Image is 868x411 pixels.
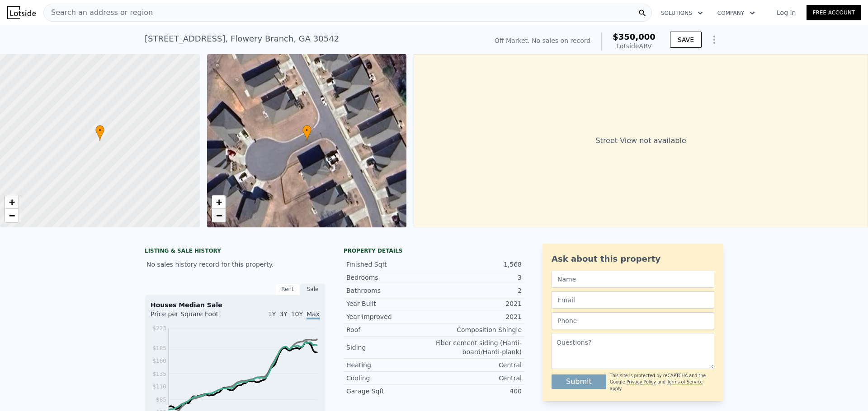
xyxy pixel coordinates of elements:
[654,5,710,21] button: Solutions
[346,286,434,295] div: Bathrooms
[156,397,166,403] tspan: $85
[434,325,522,334] div: Composition Shingle
[346,273,434,282] div: Bedrooms
[268,310,276,318] span: 1Y
[291,310,303,318] span: 10Y
[216,210,222,221] span: −
[346,374,434,383] div: Cooling
[151,309,235,324] div: Price per Square Foot
[434,260,522,269] div: 1,568
[145,32,339,45] div: [STREET_ADDRESS] , Flowery Branch , GA 30542
[44,7,153,18] span: Search an address or region
[705,31,723,49] button: Show Options
[9,210,15,221] span: −
[627,379,656,384] a: Privacy Policy
[152,358,166,364] tspan: $160
[95,126,104,134] span: •
[145,247,325,256] div: LISTING & SALE HISTORY
[434,338,522,356] div: Fiber cement siding (Hardi-board/Hardi-plank)
[212,195,226,209] a: Zoom in
[434,360,522,369] div: Central
[152,325,166,332] tspan: $223
[145,256,325,272] div: No sales history record for this property.
[552,253,714,265] div: Ask about this property
[346,360,434,369] div: Heating
[5,195,19,209] a: Zoom in
[346,343,434,352] div: Siding
[346,299,434,308] div: Year Built
[152,383,166,390] tspan: $110
[275,283,300,295] div: Rent
[346,260,434,269] div: Finished Sqft
[344,247,524,254] div: Property details
[667,379,703,384] a: Terms of Service
[495,36,590,45] div: Off Market. No sales on record
[610,373,714,392] div: This site is protected by reCAPTCHA and the Google and apply.
[346,387,434,396] div: Garage Sqft
[766,8,807,17] a: Log In
[710,5,762,21] button: Company
[807,5,861,20] a: Free Account
[216,196,222,208] span: +
[434,273,522,282] div: 3
[670,32,702,48] button: SAVE
[613,42,656,51] div: Lotside ARV
[346,312,434,321] div: Year Improved
[613,32,656,42] span: $350,000
[346,325,434,334] div: Roof
[434,387,522,396] div: 400
[95,125,104,141] div: •
[9,196,15,208] span: +
[552,271,714,288] input: Name
[302,125,311,141] div: •
[552,291,714,309] input: Email
[302,126,311,134] span: •
[151,300,320,309] div: Houses Median Sale
[434,374,522,383] div: Central
[434,312,522,321] div: 2021
[552,374,606,389] button: Submit
[434,286,522,295] div: 2
[279,310,287,318] span: 3Y
[300,283,325,295] div: Sale
[552,312,714,329] input: Phone
[307,310,320,319] span: Max
[152,345,166,351] tspan: $185
[212,209,226,222] a: Zoom out
[152,371,166,377] tspan: $135
[5,209,19,222] a: Zoom out
[414,54,868,227] div: Street View not available
[7,6,36,19] img: Lotside
[434,299,522,308] div: 2021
